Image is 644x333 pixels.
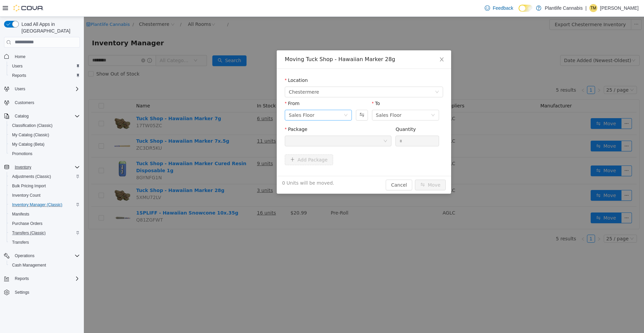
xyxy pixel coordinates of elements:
[7,228,83,238] button: Transfers (Classic)
[12,288,80,296] span: Settings
[12,142,45,147] span: My Catalog (Beta)
[590,4,596,12] span: TM
[9,150,35,158] a: Promotions
[545,4,583,12] p: Plantlife Cannabis
[12,123,53,128] span: Classification (Classic)
[7,200,83,209] button: Inventory Manager (Classic)
[201,138,249,148] button: icon: plusAdd Package
[9,122,80,130] span: Classification (Classic)
[7,238,83,247] button: Transfers
[312,110,332,115] label: Quantity
[9,238,80,246] span: Transfers
[272,93,284,104] button: Swap
[300,122,304,127] i: icon: down
[519,5,533,12] input: Dark Mode
[482,1,516,15] a: Feedback
[288,84,296,89] label: To
[9,261,80,269] span: Cash Management
[331,163,362,174] button: icon: swapMove
[12,112,31,120] button: Catalog
[292,93,318,103] div: Sales Floor
[9,191,80,199] span: Inventory Count
[12,275,32,283] button: Reports
[7,260,83,270] button: Cash Management
[7,219,83,228] button: Purchase Orders
[4,49,80,315] nav: Complex example
[9,201,65,209] a: Inventory Manager (Classic)
[7,140,83,149] button: My Catalog (Beta)
[355,40,361,45] i: icon: close
[9,229,48,237] a: Transfers (Classic)
[302,163,328,174] button: Cancel
[9,182,49,190] a: Bulk Pricing Import
[493,5,513,11] span: Feedback
[12,151,33,156] span: Promotions
[15,100,34,105] span: Customers
[12,85,80,93] span: Users
[589,4,597,12] div: Thomas McCreath
[7,149,83,158] button: Promotions
[15,290,29,295] span: Settings
[198,163,251,170] span: 0 Units will be moved.
[1,162,83,172] button: Inventory
[12,52,80,61] span: Home
[7,191,83,200] button: Inventory Count
[9,150,80,158] span: Promotions
[12,112,80,120] span: Catalog
[15,113,29,119] span: Catalog
[9,220,80,228] span: Purchase Orders
[9,173,80,181] span: Adjustments (Classic)
[12,174,51,179] span: Adjustments (Classic)
[12,275,80,283] span: Reports
[9,182,80,190] span: Bulk Pricing Import
[12,132,49,138] span: My Catalog (Classic)
[201,61,224,66] label: Location
[1,287,83,297] button: Settings
[7,181,83,191] button: Bulk Pricing Import
[1,274,83,283] button: Reports
[12,99,37,107] a: Customers
[12,240,29,245] span: Transfers
[12,183,46,189] span: Bulk Pricing Import
[1,111,83,121] button: Catalog
[12,193,41,198] span: Inventory Count
[12,288,32,296] a: Settings
[19,21,80,34] span: Load All Apps in [GEOGRAPHIC_DATA]
[348,34,367,52] button: Close
[7,209,83,219] button: Manifests
[15,164,31,170] span: Inventory
[12,230,46,236] span: Transfers (Classic)
[9,261,49,269] a: Cash Management
[585,4,587,12] p: |
[9,72,29,80] a: Reports
[9,201,80,209] span: Inventory Manager (Classic)
[9,238,32,246] a: Transfers
[9,140,47,148] a: My Catalog (Beta)
[9,140,80,148] span: My Catalog (Beta)
[205,70,235,80] span: Chestermere
[9,173,54,181] a: Adjustments (Classic)
[600,4,639,12] p: [PERSON_NAME]
[12,98,80,107] span: Customers
[1,251,83,260] button: Operations
[15,86,25,92] span: Users
[312,119,355,129] input: Quantity
[201,39,359,46] div: Moving Tuck Shop - Hawaiian Marker 28g
[15,276,29,281] span: Reports
[9,72,80,80] span: Reports
[9,210,80,218] span: Manifests
[260,96,264,101] i: icon: down
[12,73,26,78] span: Reports
[351,73,355,78] i: icon: down
[12,53,28,61] a: Home
[9,131,80,139] span: My Catalog (Classic)
[205,93,231,103] div: Sales Floor
[12,163,34,171] button: Inventory
[9,131,52,139] a: My Catalog (Classic)
[12,221,43,226] span: Purchase Orders
[12,85,28,93] button: Users
[9,229,80,237] span: Transfers (Classic)
[12,63,22,69] span: Users
[201,110,223,115] label: Package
